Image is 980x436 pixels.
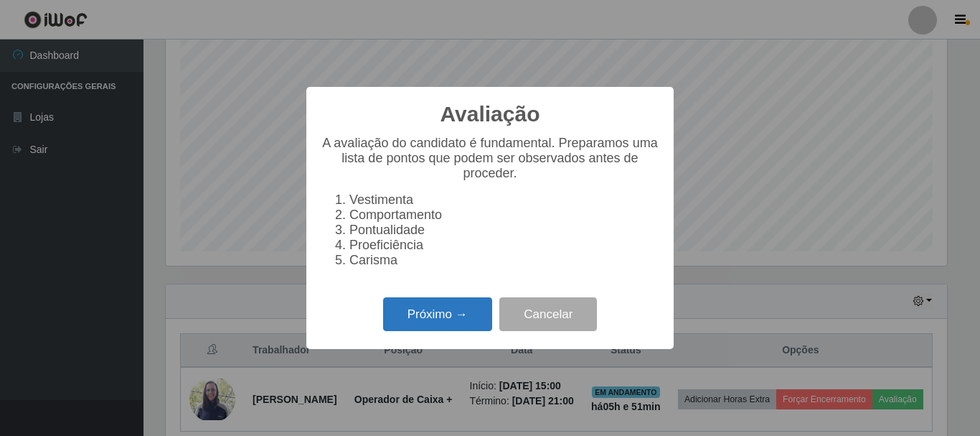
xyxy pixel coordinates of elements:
[383,297,492,331] button: Próximo →
[349,238,659,253] li: Proeficiência
[349,193,659,208] li: Vestimenta
[499,297,597,331] button: Cancelar
[349,208,659,223] li: Comportamento
[440,101,540,127] h2: Avaliação
[321,136,659,181] p: A avaliação do candidato é fundamental. Preparamos uma lista de pontos que podem ser observados a...
[349,253,659,268] li: Carisma
[349,223,659,238] li: Pontualidade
